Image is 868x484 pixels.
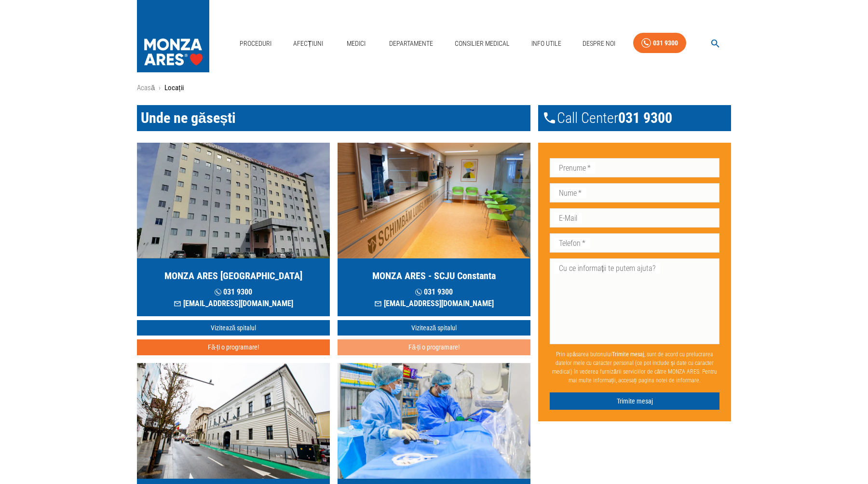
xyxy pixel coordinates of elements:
[338,320,530,336] a: Vizitează spitalul
[653,37,678,49] div: 031 9300
[338,143,530,258] img: MONZA ARES Constanta
[374,286,494,298] p: 031 9300
[340,34,371,54] a: Medici
[338,363,530,479] img: MONZA ARES Tulcea
[385,34,437,54] a: Departamente
[338,339,530,355] button: Fă-ți o programare!
[528,34,565,54] a: Info Utile
[374,298,494,309] p: [EMAIL_ADDRESS][DOMAIN_NAME]
[137,363,330,479] img: MONZA ARES Cluj-Napoca
[137,143,330,258] img: MONZA ARES Bucuresti
[236,34,275,54] a: Proceduri
[137,339,330,355] button: Fă-ți o programare!
[372,269,496,282] h5: MONZA ARES - SCJU Constanta
[137,143,330,316] a: MONZA ARES [GEOGRAPHIC_DATA] 031 9300[EMAIL_ADDRESS][DOMAIN_NAME]
[579,34,619,54] a: Despre Noi
[633,33,686,54] a: 031 9300
[550,392,719,410] button: Trimite mesaj
[538,105,731,131] div: Call Center
[137,83,155,92] a: Acasă
[338,143,530,316] a: MONZA ARES - SCJU Constanta 031 9300[EMAIL_ADDRESS][DOMAIN_NAME]
[159,82,161,94] li: ›
[612,351,644,358] b: Trimite mesaj
[618,109,672,127] span: 031 9300
[174,286,293,298] p: 031 9300
[164,82,183,94] p: Locații
[550,346,719,389] p: Prin apăsarea butonului , sunt de acord cu prelucrarea datelor mele cu caracter personal (ce pot ...
[451,34,514,54] a: Consilier Medical
[137,82,731,94] nav: breadcrumb
[137,320,330,336] a: Vizitează spitalul
[164,269,302,282] h5: MONZA ARES [GEOGRAPHIC_DATA]
[174,298,293,309] p: [EMAIL_ADDRESS][DOMAIN_NAME]
[289,34,327,54] a: Afecțiuni
[141,109,236,126] span: Unde ne găsești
